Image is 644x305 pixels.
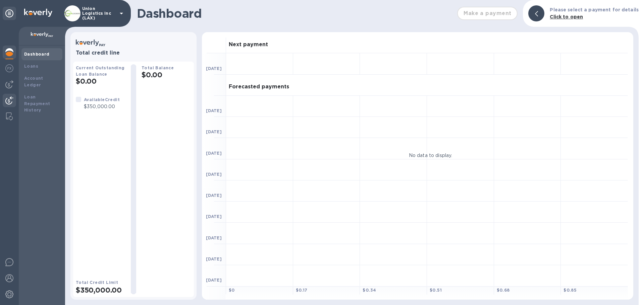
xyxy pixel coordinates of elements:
[363,288,376,293] b: $ 0.34
[24,52,50,57] b: Dashboard
[76,280,118,285] b: Total Credit Limit
[82,6,116,20] p: Union Logistics Inc (LAX)
[206,278,222,283] b: [DATE]
[24,94,50,113] b: Loan Repayment History
[409,152,452,159] p: No data to display.
[229,84,289,90] h3: Forecasted payments
[497,288,510,293] b: $ 0.68
[76,65,125,77] b: Current Outstanding Loan Balance
[206,235,222,240] b: [DATE]
[229,288,235,293] b: $ 0
[24,76,43,87] b: Account Ledger
[142,65,174,70] b: Total Balance
[3,7,16,20] div: Unpin categories
[24,9,52,17] img: Logo
[206,214,222,219] b: [DATE]
[24,64,38,69] b: Loans
[206,66,222,71] b: [DATE]
[76,286,125,294] h2: $350,000.00
[229,42,268,48] h3: Next payment
[5,64,13,72] img: Foreign exchange
[206,151,222,156] b: [DATE]
[430,288,442,293] b: $ 0.51
[142,71,191,79] h2: $0.00
[550,7,639,12] b: Please select a payment for details
[206,108,222,113] b: [DATE]
[206,193,222,198] b: [DATE]
[76,50,191,56] h3: Total credit line
[76,77,125,85] h2: $0.00
[296,288,308,293] b: $ 0.17
[137,6,454,20] h1: Dashboard
[206,172,222,177] b: [DATE]
[206,129,222,134] b: [DATE]
[84,103,120,110] p: $350,000.00
[84,97,120,102] b: Available Credit
[206,256,222,261] b: [DATE]
[550,14,583,19] b: Click to open
[563,288,577,293] b: $ 0.85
